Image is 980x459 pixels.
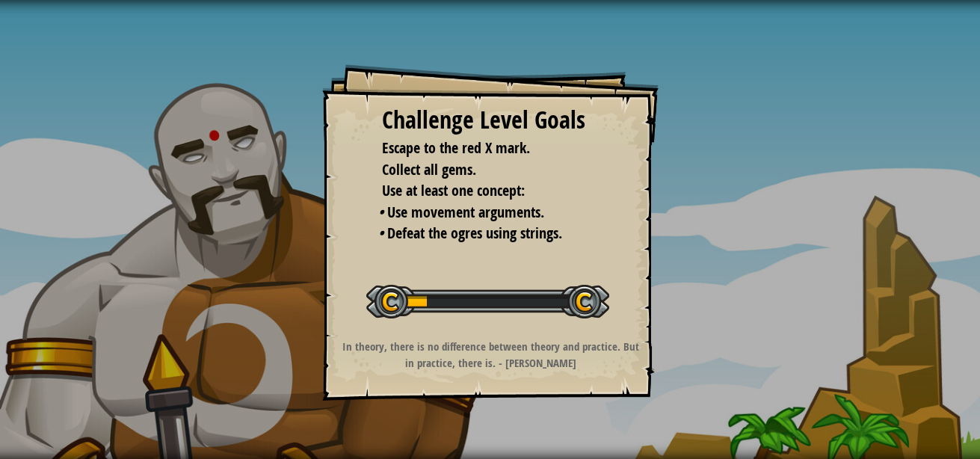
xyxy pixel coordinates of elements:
span: Escape to the red X mark. [382,138,530,158]
li: Use movement arguments. [378,202,595,224]
li: Defeat the ogres using strings. [378,223,595,244]
li: Use at least one concept: [363,180,595,202]
li: Collect all gems. [363,159,595,181]
i: • [378,223,383,243]
strong: In theory, there is no difference between theory and practice. But in practice, there is. - [PERS... [342,339,639,370]
span: Defeat the ogres using strings. [387,223,562,243]
span: Use at least one concept: [382,180,525,200]
li: Escape to the red X mark. [363,138,595,159]
i: • [378,202,383,222]
span: Use movement arguments. [387,202,544,222]
div: Challenge Level Goals [382,103,599,138]
span: Collect all gems. [382,159,476,179]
